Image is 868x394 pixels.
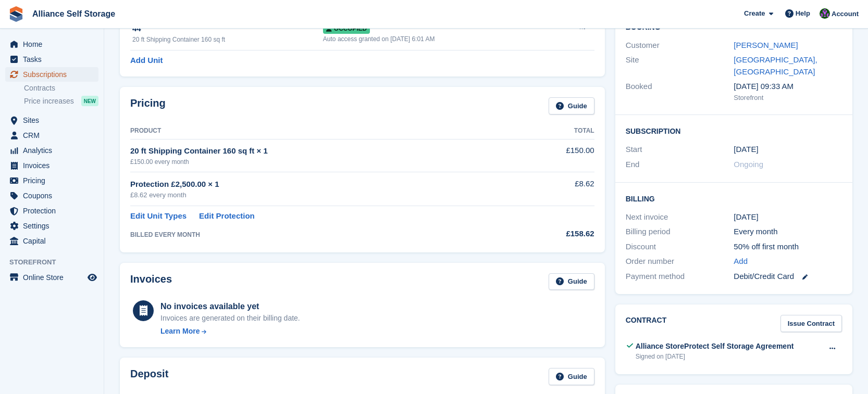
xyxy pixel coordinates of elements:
div: [DATE] [734,211,842,223]
a: Edit Protection [199,210,255,222]
span: Tasks [23,52,85,67]
a: Add [734,256,748,268]
a: menu [5,204,98,218]
a: [GEOGRAPHIC_DATA], [GEOGRAPHIC_DATA] [734,55,817,76]
th: Product [130,123,515,139]
div: Order number [626,256,734,268]
span: Sites [23,113,85,128]
span: Analytics [23,143,85,158]
span: Storefront [9,257,104,268]
div: No invoices available yet [160,300,300,313]
h2: Billing [626,193,842,204]
span: Help [796,8,810,19]
div: Debit/Credit Card [734,271,842,283]
div: BILLED EVERY MONTH [130,230,515,239]
h2: Subscription [626,125,842,136]
a: menu [5,128,98,143]
div: 20 ft Shipping Container 160 sq ft × 1 [130,145,515,157]
div: Booked [626,81,734,103]
span: Create [744,8,765,19]
span: Protection [23,204,85,218]
div: Learn More [160,326,200,337]
span: Settings [23,219,85,233]
span: Online Store [23,270,85,285]
a: menu [5,52,98,67]
a: [PERSON_NAME] [734,41,798,49]
a: menu [5,173,98,188]
span: CRM [23,128,85,143]
div: Every month [734,226,842,238]
div: NEW [81,96,98,106]
a: menu [5,143,98,158]
div: £150.00 every month [130,157,515,167]
time: 2025-07-25 23:00:00 UTC [734,144,758,156]
a: Guide [549,368,594,385]
span: Account [832,9,859,19]
span: Invoices [23,158,85,173]
a: menu [5,158,98,173]
span: Occupied [323,23,370,34]
div: Next invoice [626,211,734,223]
a: Guide [549,97,594,115]
a: Add Unit [130,55,163,67]
a: Contracts [24,83,98,93]
a: menu [5,188,98,203]
div: [DATE] 09:33 AM [734,81,842,93]
span: Subscriptions [23,67,85,82]
a: Preview store [86,271,98,284]
div: Signed on [DATE] [636,352,794,361]
div: End [626,159,734,171]
div: £8.62 every month [130,190,515,200]
td: £150.00 [515,139,594,172]
a: menu [5,234,98,248]
a: Edit Unit Types [130,210,187,222]
a: Learn More [160,326,300,337]
span: Coupons [23,188,85,203]
img: Romilly Norton [820,8,830,19]
img: stora-icon-8386f47178a22dfd0bd8f6a31ec36ba5ce8667c1dd55bd0f319d3a0aa187defe.svg [8,6,24,22]
a: Alliance Self Storage [28,5,119,22]
div: Invoices are generated on their billing date. [160,313,300,324]
div: Customer [626,40,734,52]
div: Auto access granted on [DATE] 6:01 AM [323,34,550,44]
div: 44 [132,23,323,35]
a: menu [5,67,98,82]
a: Guide [549,273,594,290]
div: 20 ft Shipping Container 160 sq ft [132,35,323,44]
span: Price increases [24,96,74,106]
span: Pricing [23,173,85,188]
h2: Contract [626,315,667,332]
div: Alliance StoreProtect Self Storage Agreement [636,341,794,352]
div: Site [626,54,734,78]
div: Billing period [626,226,734,238]
div: 50% off first month [734,241,842,253]
h2: Invoices [130,273,172,290]
td: £8.62 [515,172,594,206]
div: Storefront [734,93,842,103]
span: Ongoing [734,160,763,169]
a: menu [5,37,98,52]
th: Total [515,123,594,139]
div: Start [626,144,734,156]
a: Issue Contract [780,315,842,332]
div: £158.62 [515,228,594,240]
h2: Pricing [130,97,166,115]
a: menu [5,270,98,285]
div: Payment method [626,271,734,283]
div: Discount [626,241,734,253]
a: menu [5,219,98,233]
span: Capital [23,234,85,248]
span: Home [23,37,85,52]
div: Protection £2,500.00 × 1 [130,179,515,190]
a: menu [5,113,98,128]
a: Price increases NEW [24,95,98,107]
h2: Deposit [130,368,168,385]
